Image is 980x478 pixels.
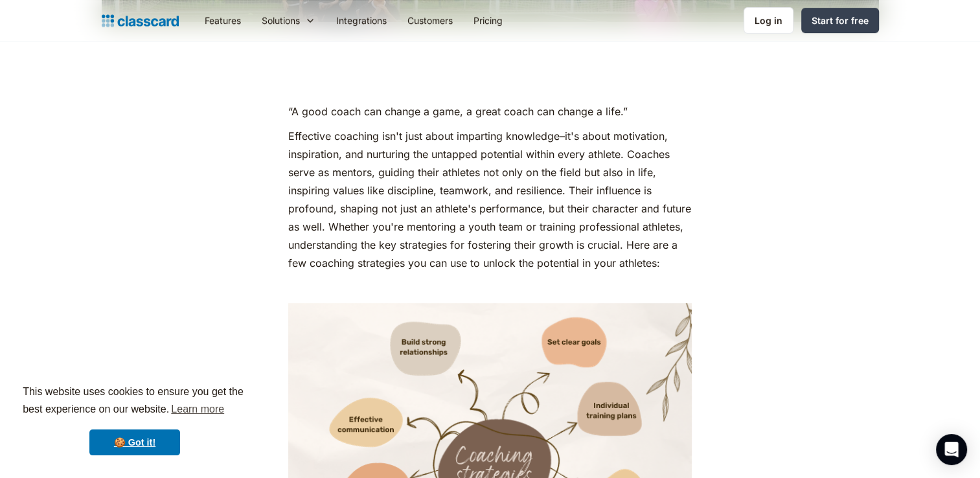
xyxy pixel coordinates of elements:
[10,372,259,468] div: cookieconsent
[801,8,879,33] a: Start for free
[251,6,326,35] div: Solutions
[23,384,247,419] span: This website uses cookies to ensure you get the best experience on our website.
[288,102,692,120] p: “A good coach can change a game, a great coach can change a life.”
[936,434,967,465] div: Open Intercom Messenger
[89,429,180,455] a: dismiss cookie message
[288,127,692,272] p: Effective coaching isn't just about imparting knowledge–it's about motivation, inspiration, and n...
[169,400,226,419] a: learn more about cookies
[326,6,397,35] a: Integrations
[463,6,513,35] a: Pricing
[288,279,692,297] p: ‍
[262,14,300,27] div: Solutions
[744,7,793,34] a: Log in
[102,12,179,30] a: home
[812,14,869,27] div: Start for free
[397,6,463,35] a: Customers
[194,6,251,35] a: Features
[755,14,782,27] div: Log in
